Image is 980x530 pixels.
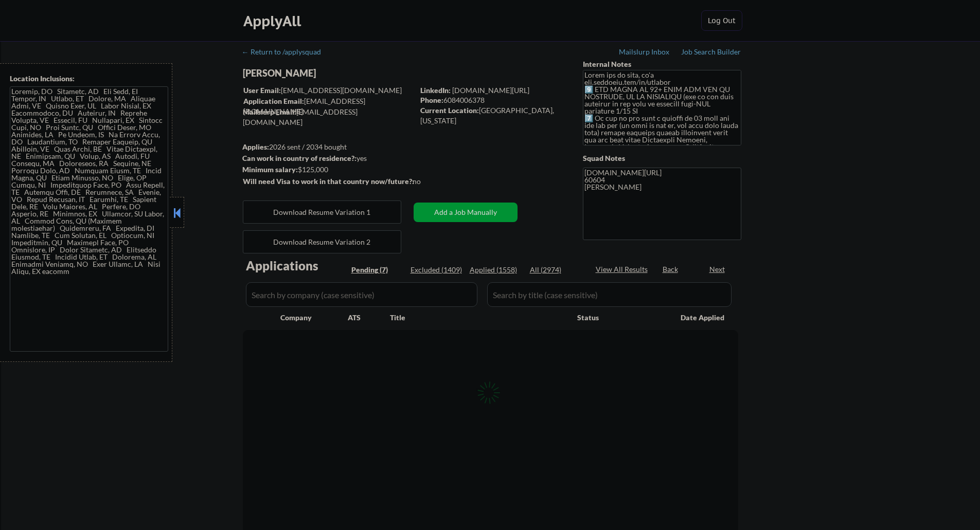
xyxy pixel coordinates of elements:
div: ← Return to /applysquad [242,48,331,56]
strong: Mailslurp Email: [243,107,296,116]
div: no [413,176,442,187]
a: [DOMAIN_NAME][URL] [452,86,529,95]
div: [EMAIL_ADDRESS][DOMAIN_NAME] [243,107,414,127]
div: [EMAIL_ADDRESS][DOMAIN_NAME] [243,85,414,96]
div: All (2974) [530,265,581,275]
div: Next [709,264,726,275]
strong: Applies: [242,142,269,151]
div: $125,000 [242,165,414,175]
button: Log Out [701,10,742,31]
button: Download Resume Variation 1 [243,200,401,224]
div: 6084006378 [420,95,566,105]
strong: Can work in country of residence?: [242,154,357,162]
div: Mailslurp Inbox [619,48,670,56]
strong: Minimum salary: [242,165,298,174]
div: Applications [246,260,348,272]
div: Status [577,308,666,326]
a: ← Return to /applysquad [242,48,331,58]
input: Search by title (case sensitive) [487,282,732,307]
div: [GEOGRAPHIC_DATA], [US_STATE] [420,105,566,125]
div: yes [242,153,411,163]
strong: Current Location: [420,106,479,115]
div: Title [390,313,567,323]
div: [EMAIL_ADDRESS][DOMAIN_NAME] [243,96,414,116]
strong: Will need Visa to work in that country now/future?: [243,177,414,186]
div: Date Applied [681,313,726,323]
div: Company [280,313,348,323]
div: ApplyAll [243,12,304,30]
strong: Phone: [420,96,443,104]
div: ATS [348,313,390,323]
div: 2026 sent / 2034 bought [242,142,414,152]
strong: Application Email: [243,97,304,105]
div: Squad Notes [583,153,741,163]
div: Back [663,264,679,275]
div: Internal Notes [583,59,741,69]
div: Job Search Builder [681,48,741,56]
div: Pending (7) [351,265,403,275]
input: Search by company (case sensitive) [246,282,477,307]
strong: LinkedIn: [420,86,451,95]
a: Job Search Builder [681,48,741,58]
div: Location Inclusions: [10,74,168,84]
div: [PERSON_NAME] [243,67,454,80]
strong: User Email: [243,86,281,95]
div: View All Results [596,264,651,275]
a: Mailslurp Inbox [619,48,670,58]
div: Excluded (1409) [411,265,462,275]
button: Download Resume Variation 2 [243,230,401,253]
button: Add a Job Manually [414,203,518,222]
div: Applied (1558) [470,265,521,275]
